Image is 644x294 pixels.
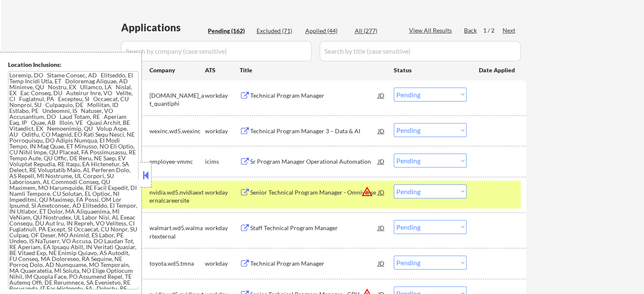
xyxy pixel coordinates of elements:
[205,157,240,166] div: icims
[464,26,478,35] div: Back
[149,259,205,268] div: toyota.wd5.tmna
[377,256,386,271] div: JD
[409,26,454,35] div: View All Results
[503,26,516,35] div: Next
[205,66,240,74] div: ATS
[149,127,205,135] div: wexinc.wd5.wexinc
[320,41,521,61] input: Search by title (case sensitive)
[355,27,397,35] div: All (277)
[250,91,378,100] div: Technical Program Manager
[205,91,240,100] div: workday
[483,26,503,35] div: 1 / 2
[121,22,205,33] div: Applications
[8,60,138,69] div: Location Inclusions:
[205,127,240,135] div: workday
[377,154,386,169] div: JD
[377,123,386,138] div: JD
[205,224,240,232] div: workday
[240,66,386,74] div: Title
[377,220,386,235] div: JD
[305,27,348,35] div: Applied (44)
[479,66,516,74] div: Date Applied
[149,157,205,166] div: employee-vmmc
[361,186,373,198] button: warning_amber
[250,224,378,232] div: Staff Technical Program Manager
[149,188,205,205] div: nvidia.wd5.nvidiaexternalcareersite
[121,41,312,61] input: Search by company (case sensitive)
[377,88,386,103] div: JD
[257,27,299,35] div: Excluded (71)
[205,259,240,268] div: workday
[394,62,467,77] div: Status
[208,27,250,35] div: Pending (162)
[250,157,378,166] div: Sr Program Manager Operational Automation
[205,188,240,197] div: workday
[149,91,205,108] div: [DOMAIN_NAME]_at_quantiphi
[250,127,378,135] div: Technical Program Manager 3 – Data & AI
[377,184,386,200] div: JD
[250,259,378,268] div: Technical Program Manager
[149,224,205,240] div: walmart.wd5.walmartexternal
[149,66,205,74] div: Company
[250,188,378,197] div: Senior Technical Program Manager - Omniverse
